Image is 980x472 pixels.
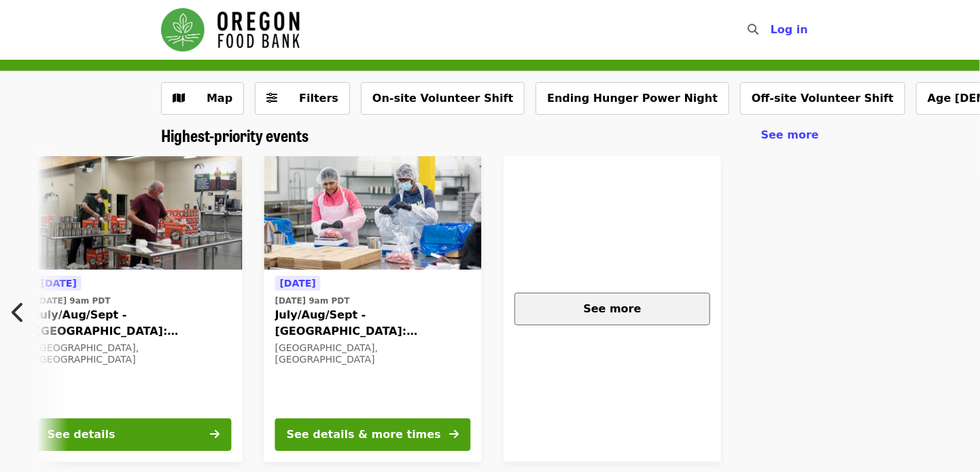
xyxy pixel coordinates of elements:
time: [DATE] 9am PDT [275,295,350,307]
time: [DATE] 9am PDT [36,295,111,307]
button: See details & more times [275,418,471,451]
span: Filters [299,92,338,105]
img: Oregon Food Bank - Home [161,8,300,52]
button: On-site Volunteer Shift [361,82,525,115]
a: See more [761,127,819,143]
button: See details [36,418,232,451]
i: sliders-h icon [266,92,277,105]
span: July/Aug/Sept - [GEOGRAPHIC_DATA]: Repack/Sort (age [DEMOGRAPHIC_DATA]+) [275,307,471,340]
div: See details & more times [287,426,441,443]
span: See more [761,128,819,141]
button: Filters (0 selected) [255,82,350,115]
div: Highest-priority events [150,126,830,145]
span: Map [207,92,232,105]
button: Ending Hunger Power Night [536,82,729,115]
i: search icon [748,23,758,36]
div: [GEOGRAPHIC_DATA], [GEOGRAPHIC_DATA] [36,342,232,365]
button: Off-site Volunteer Shift [740,82,905,115]
i: arrow-right icon [450,428,459,441]
div: See details [48,426,116,443]
div: [GEOGRAPHIC_DATA], [GEOGRAPHIC_DATA] [275,342,471,365]
a: Highest-priority events [161,126,309,145]
span: July/Aug/Sept - [GEOGRAPHIC_DATA]: Repack/Sort (age [DEMOGRAPHIC_DATA]+) [36,307,232,340]
span: Log in [771,23,808,36]
span: See more [583,302,641,315]
i: arrow-right icon [211,428,220,441]
i: map icon [173,92,185,105]
button: Show map view [161,82,244,115]
span: Highest-priority events [161,123,309,147]
i: chevron-left icon [12,299,25,325]
span: [DATE] [280,278,316,289]
img: July/Aug/Sept - Beaverton: Repack/Sort (age 10+) organized by Oregon Food Bank [264,156,482,270]
img: July/Aug/Sept - Portland: Repack/Sort (age 16+) organized by Oregon Food Bank [25,156,243,270]
a: See more [504,156,721,462]
input: Search [767,14,777,46]
button: See more [514,293,710,325]
a: See details for "July/Aug/Sept - Portland: Repack/Sort (age 16+)" [25,156,243,462]
a: See details for "July/Aug/Sept - Beaverton: Repack/Sort (age 10+)" [264,156,482,462]
button: Log in [760,16,819,43]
